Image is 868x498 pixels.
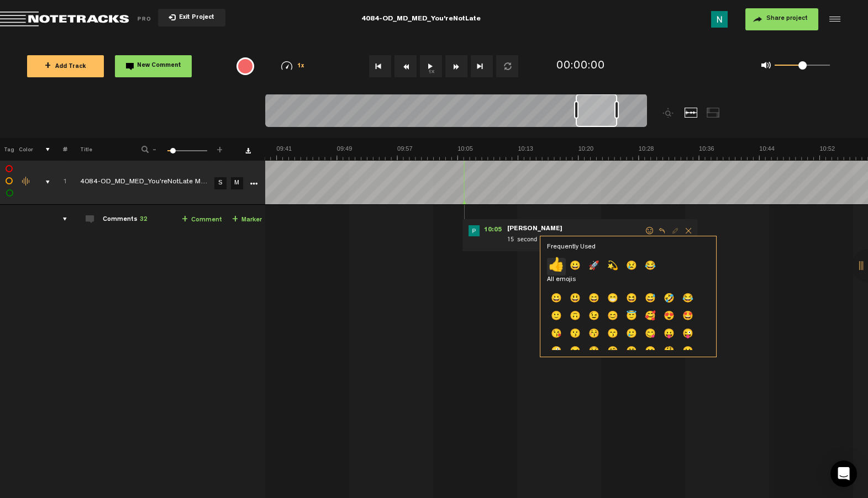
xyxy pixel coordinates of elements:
[232,215,238,224] span: +
[622,343,641,361] p: 🤭
[682,227,695,235] span: Delete comment
[496,55,518,77] button: Loop
[245,148,251,153] a: Download comments
[603,290,622,308] li: 😁
[603,326,622,343] p: 😙
[140,216,148,223] span: 32
[176,15,214,21] span: Exit Project
[641,290,660,308] li: 😅
[547,290,566,308] p: 😀
[18,177,35,187] div: Change the color of the waveform
[745,8,818,30] button: Share project
[547,343,566,361] p: 🤪
[641,258,660,276] p: 😂
[248,178,259,188] a: More
[622,258,641,276] li: 😢
[585,326,603,343] p: 😚
[50,138,67,160] th: #
[297,63,305,70] span: 1x
[603,258,622,276] li: 💫
[678,290,697,308] p: 😂
[480,225,506,236] span: 10:05
[236,57,254,75] div: {{ tooltip_message }}
[214,177,227,189] a: S
[660,343,678,361] p: 🤔
[266,61,320,71] div: 1x
[556,59,605,75] div: 00:00:00
[585,258,603,276] p: 🚀
[445,55,467,77] button: Fast Forward
[27,55,104,77] button: +Add Track
[547,308,566,326] p: 🙂
[660,326,678,343] p: 😛
[506,225,564,233] span: [PERSON_NAME]
[585,343,603,361] li: 🤑
[35,177,52,188] div: comments, stamps & drawings
[660,290,678,308] p: 🤣
[45,62,51,71] span: +
[137,63,181,69] span: New Comment
[547,326,566,343] p: 😘
[67,138,127,160] th: Title
[17,138,33,160] th: Color
[17,160,33,205] td: Change the color of the waveform
[420,55,442,77] button: 1x
[547,258,566,276] p: 👍
[641,326,660,343] li: 😋
[585,290,603,308] p: 😄
[711,11,728,28] img: ACg8ocLu3IjZ0q4g3Sv-67rBggf13R-7caSq40_txJsJBEcwv2RmFg=s96-c
[566,258,585,276] p: 😀
[641,308,660,326] p: 🥰
[566,308,585,326] p: 🙃
[566,343,585,361] p: 😝
[603,343,622,361] p: 🤗
[158,9,225,27] button: Exit Project
[52,214,69,225] div: comments
[585,308,603,326] p: 😉
[506,234,644,246] span: 15 second pause
[678,308,697,326] p: 🤩
[547,243,709,252] div: Frequently Used
[622,326,641,343] p: 🥲
[622,308,641,326] p: 😇
[641,343,660,361] p: 🤫
[103,215,148,225] div: Comments
[830,460,857,487] div: Open Intercom Messenger
[678,343,697,361] p: 🤐
[50,160,67,205] td: Click to change the order number 1
[678,326,697,343] li: 😜
[471,55,493,77] button: Go to end
[566,326,585,343] p: 😗
[469,225,480,236] img: ACg8ocK2_7AM7z2z6jSroFv8AAIBqvSsYiLxF7dFzk16-E4UVv09gA=s96-c
[115,55,192,77] button: New Comment
[150,145,159,151] span: -
[655,227,669,235] span: Reply to comment
[660,308,678,326] p: 😍
[232,214,262,226] a: Marker
[215,145,224,151] span: +
[766,15,808,22] span: Share project
[603,308,622,326] li: 😊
